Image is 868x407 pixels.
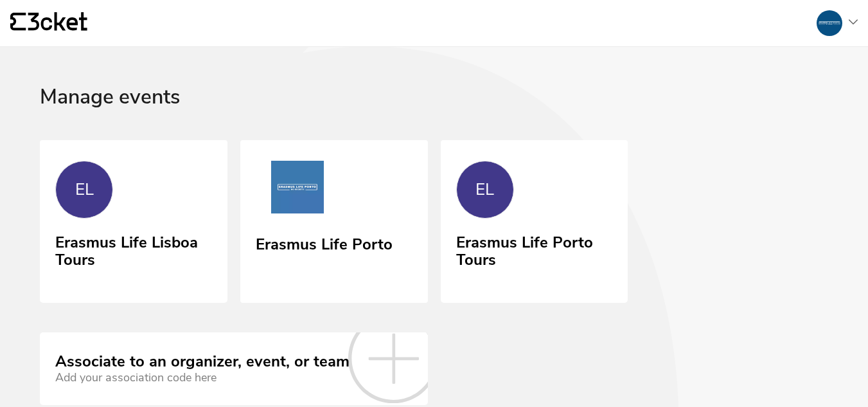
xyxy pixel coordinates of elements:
div: Associate to an organizer, event, or team [55,353,350,371]
a: Associate to an organizer, event, or team Add your association code here [40,332,428,404]
div: EL [75,180,94,199]
a: {' '} [10,12,87,34]
a: EL Erasmus Life Porto Tours [441,140,628,301]
div: Manage events [40,86,828,140]
div: Erasmus Life Lisboa Tours [55,229,212,269]
a: EL Erasmus Life Lisboa Tours [40,140,227,301]
div: Erasmus Life Porto [256,231,393,254]
div: Add your association code here [55,371,350,384]
div: Erasmus Life Porto Tours [456,229,613,269]
div: EL [475,180,494,199]
g: {' '} [10,13,26,31]
a: Erasmus Life Porto Erasmus Life Porto [240,140,428,303]
img: Erasmus Life Porto [256,161,339,219]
